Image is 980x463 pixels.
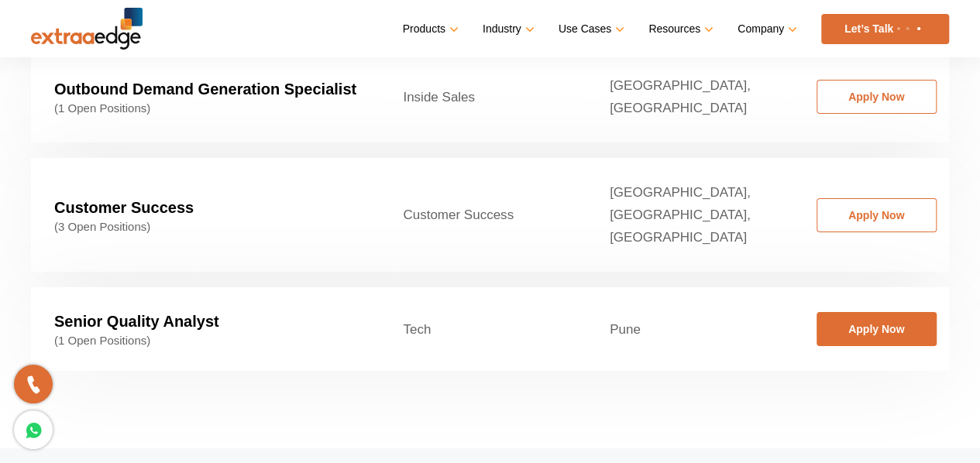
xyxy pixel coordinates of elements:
[817,312,937,346] a: Apply Now
[54,81,356,98] strong: Outbound Demand Generation Specialist
[380,287,586,371] td: Tech
[817,80,937,114] a: Apply Now
[54,220,356,234] span: (3 Open Positions)
[380,51,586,142] td: Inside Sales
[403,18,456,40] a: Products
[586,51,793,142] td: [GEOGRAPHIC_DATA], [GEOGRAPHIC_DATA]
[54,313,219,330] strong: Senior Quality Analyst
[586,287,793,371] td: Pune
[738,18,794,40] a: Company
[380,158,586,272] td: Customer Success
[54,199,194,216] strong: Customer Success
[54,101,356,115] span: (1 Open Positions)
[817,198,937,232] a: Apply Now
[586,158,793,272] td: [GEOGRAPHIC_DATA], [GEOGRAPHIC_DATA], [GEOGRAPHIC_DATA]
[648,18,710,40] a: Resources
[54,334,356,348] span: (1 Open Positions)
[559,18,621,40] a: Use Cases
[821,14,949,44] a: Let’s Talk
[483,18,531,40] a: Industry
